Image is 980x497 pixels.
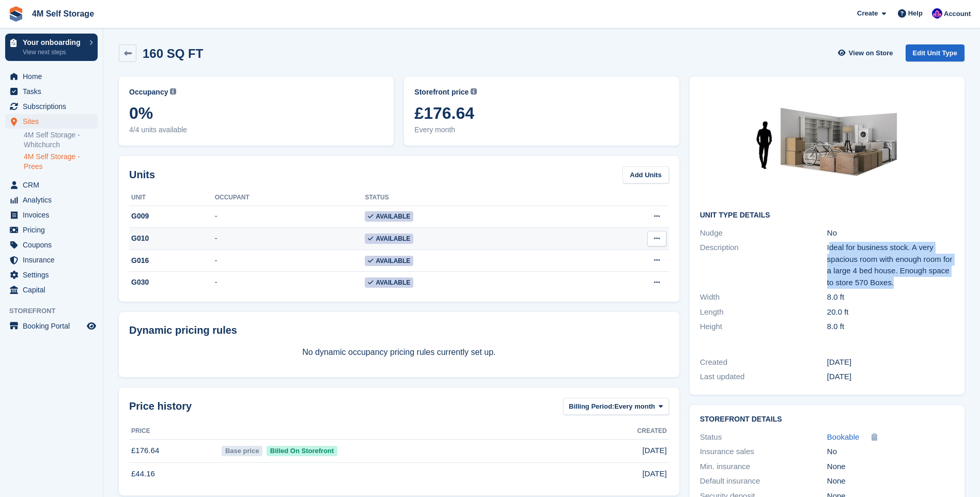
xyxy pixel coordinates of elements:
[827,227,954,239] div: No
[642,468,666,480] span: [DATE]
[837,44,897,61] a: View on Store
[414,87,469,98] span: Storefront price
[700,356,827,368] div: Created
[414,125,668,135] span: Every month
[5,84,98,99] a: menu
[23,69,85,84] span: Home
[700,431,827,443] div: Status
[129,87,168,98] span: Occupancy
[267,446,337,456] span: Billed On Storefront
[215,272,365,293] td: -
[827,432,860,441] span: Bookable
[908,8,923,19] span: Help
[700,227,827,239] div: Nudge
[471,88,477,95] img: icon-info-grey-7440780725fd019a000dd9b08b2336e03edf1995a4989e88bcd33f0948082b44.svg
[143,46,203,60] h2: 160 SQ FT
[827,321,954,333] div: 8.0 ft
[23,319,85,333] span: Booking Portal
[23,238,85,252] span: Coupons
[129,125,383,135] span: 4/4 units available
[849,48,893,58] span: View on Store
[23,283,85,297] span: Capital
[23,223,85,237] span: Pricing
[24,130,98,150] a: 4M Self Storage - Whitchurch
[23,39,84,46] p: Your onboarding
[5,193,98,207] a: menu
[129,462,220,485] td: £44.16
[700,446,827,458] div: Insurance sales
[5,319,98,333] a: menu
[23,48,84,57] p: View next steps
[365,190,575,206] th: Status
[23,84,85,99] span: Tasks
[563,398,669,415] button: Billing Period: Every month
[827,431,860,443] a: Bookable
[129,233,215,244] div: G010
[170,88,176,95] img: icon-info-grey-7440780725fd019a000dd9b08b2336e03edf1995a4989e88bcd33f0948082b44.svg
[23,253,85,267] span: Insurance
[944,9,971,19] span: Account
[129,167,155,182] h2: Units
[129,322,669,338] div: Dynamic pricing rules
[23,178,85,192] span: CRM
[129,255,215,266] div: G016
[906,44,965,61] a: Edit Unit Type
[827,461,954,473] div: None
[5,268,98,282] a: menu
[569,401,614,412] span: Billing Period:
[24,152,98,172] a: 4M Self Storage - Prees
[700,461,827,473] div: Min. insurance
[129,190,215,206] th: Unit
[5,253,98,267] a: menu
[23,114,85,129] span: Sites
[215,228,365,250] td: -
[700,242,827,288] div: Description
[700,291,827,303] div: Width
[23,268,85,282] span: Settings
[827,446,954,458] div: No
[5,283,98,297] a: menu
[9,306,103,316] span: Storefront
[5,178,98,192] a: menu
[5,114,98,129] a: menu
[129,104,383,122] span: 0%
[5,69,98,84] a: menu
[365,277,413,288] span: Available
[637,426,667,436] span: Created
[222,446,262,456] span: Base price
[414,104,668,122] span: £176.64
[700,475,827,487] div: Default insurance
[85,320,98,332] a: Preview store
[827,356,954,368] div: [DATE]
[5,238,98,252] a: menu
[129,439,220,462] td: £176.64
[28,5,98,22] a: 4M Self Storage
[129,423,220,440] th: Price
[827,291,954,303] div: 8.0 ft
[623,166,668,183] a: Add Units
[700,371,827,383] div: Last updated
[129,346,669,359] p: No dynamic occupancy pricing rules currently set up.
[827,242,954,288] div: Ideal for business stock. A very spacious room with enough room for a large 4 bed house. Enough s...
[365,211,413,222] span: Available
[23,193,85,207] span: Analytics
[827,371,954,383] div: [DATE]
[5,223,98,237] a: menu
[5,99,98,114] a: menu
[23,208,85,222] span: Invoices
[700,321,827,333] div: Height
[700,306,827,318] div: Length
[827,475,954,487] div: None
[750,87,905,203] img: 175-sqft-unit.jpg
[932,8,942,19] img: Pete Clutton
[700,415,954,424] h2: Storefront Details
[215,250,365,272] td: -
[827,306,954,318] div: 20.0 ft
[365,234,413,244] span: Available
[857,8,878,19] span: Create
[642,445,666,457] span: [DATE]
[215,206,365,228] td: -
[5,208,98,222] a: menu
[129,398,192,414] span: Price history
[129,277,215,288] div: G030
